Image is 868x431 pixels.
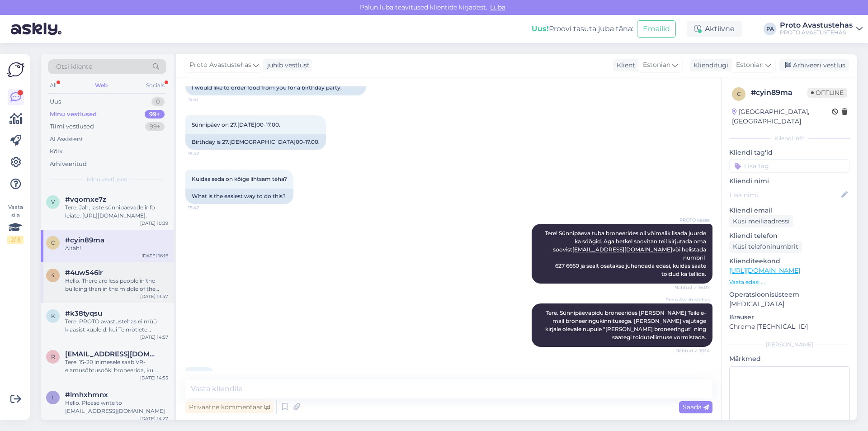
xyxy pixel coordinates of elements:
[65,391,108,399] span: #lmhxhmnx
[729,313,850,322] p: Brauser
[151,97,165,106] div: 0
[50,147,63,156] div: Kõik
[65,195,106,204] span: #vqomxe7z
[145,122,165,131] div: 99+
[665,296,710,303] span: Proto Avastustehas
[65,236,104,244] span: #cyin89ma
[65,309,102,317] span: #k38tyqsu
[729,299,850,309] p: [MEDICAL_DATA]
[545,230,708,277] span: Tere! Sünnipäeva tuba broneerides oli võimalik lisada juurde ka söögid. Aga hetkel soovitan teil ...
[690,61,728,70] div: Klienditugi
[188,150,222,157] span: 15:42
[572,246,672,253] a: [EMAIL_ADDRESS][DOMAIN_NAME]
[185,189,293,204] div: What is the easiest way to do this?
[780,22,853,29] div: Proto Avastustehas
[729,215,793,227] div: Küsi meiliaadressi
[7,203,24,244] div: Vaata siia
[65,317,168,334] div: Tere. PROTO avastustehas ei müü klaasist kupleid. kui Te mõtlete PROTO suveterrassi klaaskupleid,...
[729,290,850,299] p: Operatsioonisüsteem
[807,88,847,98] span: Offline
[643,60,670,70] span: Estonian
[185,134,326,150] div: Birthday is 27.[DEMOGRAPHIC_DATA]00-17.00.
[93,80,109,91] div: Web
[729,148,850,157] p: Kliendi tag'id
[732,107,832,126] div: [GEOGRAPHIC_DATA], [GEOGRAPHIC_DATA]
[65,358,168,374] div: Tere. 15-20 inimesele saab VR-elamusõhtusööki broneerida, kui klient tasub 24 inimese eest. Sel l...
[50,97,61,106] div: Uus
[140,293,168,300] div: [DATE] 13:47
[532,24,549,33] b: Uus!
[729,341,850,349] div: [PERSON_NAME]
[145,110,165,119] div: 99+
[7,61,24,78] img: Askly Logo
[185,80,366,95] div: I would like to order food from you for a birthday party.
[140,220,168,227] div: [DATE] 10:39
[729,241,802,253] div: Küsi telefoninumbrit
[51,313,55,319] span: k
[50,135,83,144] div: AI Assistent
[764,23,776,35] div: PA
[65,244,168,252] div: Aitäh!
[683,403,709,411] span: Saada
[487,3,508,11] span: Luba
[48,80,58,91] div: All
[736,60,764,70] span: Estonian
[613,61,635,70] div: Klient
[729,159,850,173] input: Lisa tag
[751,87,807,98] div: # cyin89ma
[729,266,800,275] a: [URL][DOMAIN_NAME]
[729,134,850,142] div: Kliendi info
[192,175,287,182] span: Kuidas seda on kõige lihtsam teha?
[51,199,55,205] span: v
[51,353,55,360] span: r
[50,110,97,119] div: Minu vestlused
[65,204,168,220] div: Tere. Jah, laste sünnipäevade info leiate: [URL][DOMAIN_NAME].
[729,278,850,286] p: Vaata edasi ...
[779,59,849,71] div: Arhiveeri vestlus
[676,217,710,223] span: PROTO kassa
[189,60,251,70] span: Proto Avastustehas
[729,176,850,186] p: Kliendi nimi
[65,277,168,293] div: Hello. There are less people in the building than in the middle of the summer so most exchibits a...
[7,236,24,244] div: 2 / 3
[780,22,863,36] a: Proto AvastustehasPROTO AVASTUSTEHAS
[737,90,741,97] span: c
[192,121,280,128] span: Sünnipäev on 27.[DATE]00-17.00.
[185,401,274,413] div: Privaatne kommentaar
[140,374,168,381] div: [DATE] 14:55
[50,122,94,131] div: Tiimi vestlused
[56,62,92,71] span: Otsi kliente
[50,160,87,169] div: Arhiveeritud
[532,24,633,34] div: Proovi tasuta juba täna:
[144,80,166,91] div: Socials
[687,21,742,37] div: Aktiivne
[51,272,55,279] span: 4
[87,175,127,184] span: Minu vestlused
[780,29,853,36] div: PROTO AVASTUSTEHAS
[545,309,708,341] span: Tere. Sünnipäevapidu broneerides [PERSON_NAME] Teile e-mail broneeringukinnitusega. [PERSON_NAME]...
[675,284,710,291] span: Nähtud ✓ 16:07
[140,415,168,422] div: [DATE] 14:27
[729,354,850,364] p: Märkmed
[65,399,168,415] div: Hello. Please write to [EMAIL_ADDRESS][DOMAIN_NAME]
[188,204,222,211] span: 15:42
[729,256,850,266] p: Klienditeekond
[729,322,850,332] p: Chrome [TECHNICAL_ID]
[52,394,55,401] span: l
[675,347,710,354] span: Nähtud ✓ 16:14
[188,96,222,103] span: 15:41
[65,269,103,277] span: #4uw546ir
[140,334,168,341] div: [DATE] 14:57
[729,206,850,215] p: Kliendi email
[51,239,55,246] span: c
[637,20,676,38] button: Emailid
[142,252,168,259] div: [DATE] 16:16
[65,350,159,358] span: reeni@1uptech.eu
[264,61,310,70] div: juhib vestlust
[729,231,850,241] p: Kliendi telefon
[730,190,840,200] input: Lisa nimi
